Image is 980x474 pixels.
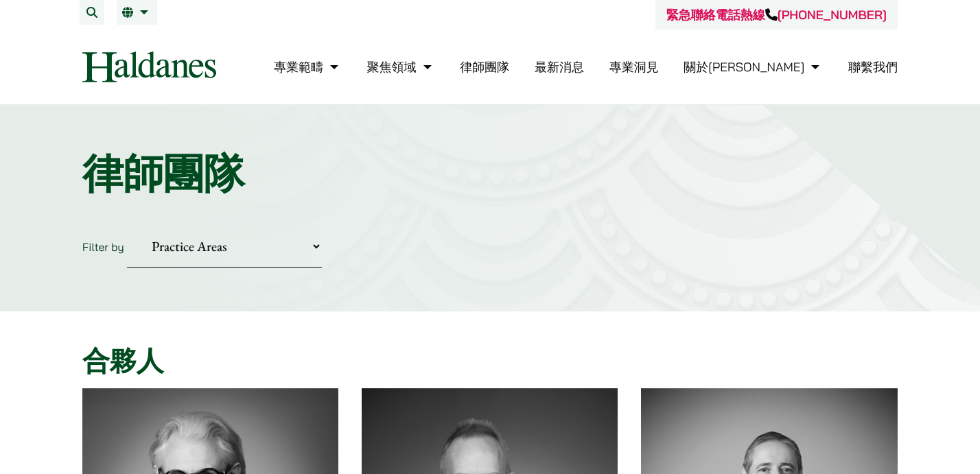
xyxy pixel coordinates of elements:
[122,7,152,18] a: 繁
[609,59,659,75] a: 專業洞見
[535,59,584,75] a: 最新消息
[274,59,342,75] a: 專業範疇
[82,240,124,254] label: Filter by
[848,59,898,75] a: 聯繫我們
[367,59,435,75] a: 聚焦領域
[82,149,898,198] h1: 律師團隊
[666,7,887,23] a: 緊急聯絡電話熱線[PHONE_NUMBER]
[684,59,823,75] a: 關於何敦
[460,59,509,75] a: 律師團隊
[82,51,216,82] img: Logo of Haldanes
[82,344,898,377] h2: 合夥人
